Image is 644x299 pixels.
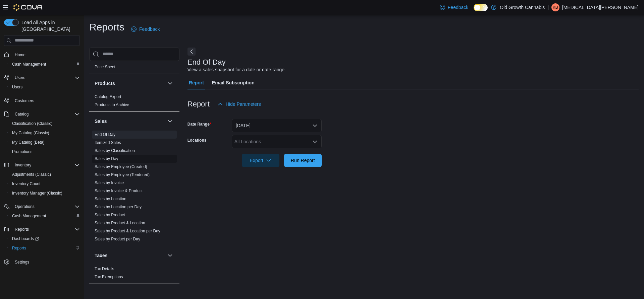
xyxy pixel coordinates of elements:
span: Home [15,52,25,58]
a: Sales by Invoice [95,180,124,185]
span: Products to Archive [95,102,129,107]
span: Tax Details [95,266,114,272]
button: Inventory [12,161,34,169]
span: Cash Management [9,212,80,220]
span: Customers [12,96,80,105]
span: Price Sheet [95,64,115,70]
span: Settings [15,259,29,265]
a: Dashboards [9,235,42,243]
a: Settings [12,258,32,266]
button: Catalog [12,110,31,118]
a: Cash Management [9,212,49,220]
button: Reports [1,225,83,234]
button: Sales [166,117,174,125]
div: Taxes [89,265,179,284]
span: Adjustments (Classic) [9,170,80,178]
span: Users [12,74,80,82]
a: Feedback [128,22,162,36]
button: Operations [1,202,83,211]
span: Report [189,76,204,89]
h3: End Of Day [187,58,226,66]
span: Inventory [15,162,31,168]
h3: Sales [95,118,107,125]
span: Cash Management [12,62,46,67]
span: Sales by Product [95,212,125,218]
div: Sales [89,131,179,246]
span: Sales by Invoice & Product [95,188,143,194]
div: View a sales snapshot for a date or date range. [187,66,286,73]
button: Taxes [95,252,165,259]
a: Itemized Sales [95,140,121,145]
input: Dark Mode [474,4,488,11]
span: Inventory Manager (Classic) [9,189,80,197]
span: Sales by Product per Day [95,236,140,242]
div: Kyra Ball [551,3,559,11]
a: My Catalog (Classic) [9,129,52,137]
span: Dashboards [12,236,39,241]
span: My Catalog (Beta) [12,140,45,145]
span: My Catalog (Classic) [12,130,49,136]
span: Classification (Classic) [9,120,80,128]
span: Catalog [12,110,80,118]
span: Operations [15,204,35,209]
span: Sales by Employee (Created) [95,164,147,169]
img: Cova [13,4,43,11]
a: Price Sheet [95,65,115,69]
span: Promotions [9,148,80,156]
span: Operations [12,203,80,211]
button: Inventory [1,160,83,170]
a: Tax Exemptions [95,275,123,279]
h3: Products [95,80,115,87]
button: Customers [1,96,83,105]
span: Adjustments (Classic) [12,172,51,177]
h1: Reports [89,20,124,34]
button: Next [187,48,196,56]
span: Dark Mode [474,11,474,11]
button: Users [1,73,83,82]
a: Sales by Classification [95,148,135,153]
span: End Of Day [95,132,115,137]
span: Hide Parameters [226,101,261,107]
a: Promotions [9,148,35,156]
a: Catalog Export [95,94,121,99]
button: Cash Management [7,60,83,69]
span: Sales by Day [95,156,118,161]
button: Inventory Count [7,179,83,189]
span: Run Report [291,157,315,164]
p: Old Growth Cannabis [500,3,545,11]
a: Sales by Product per Day [95,237,140,241]
span: Sales by Location per Day [95,204,142,210]
span: Export [246,154,275,167]
a: Users [9,83,25,91]
span: Reports [12,245,26,251]
span: Sales by Product & Location per Day [95,228,160,234]
a: Home [12,51,28,59]
button: Sales [95,118,165,125]
button: Export [242,154,279,167]
span: Itemized Sales [95,140,121,145]
h3: Taxes [95,252,108,259]
button: Hide Parameters [215,97,264,111]
span: My Catalog (Beta) [9,138,80,146]
div: Products [89,93,179,111]
span: Inventory Count [12,181,41,186]
label: Locations [187,138,207,143]
button: Settings [1,257,83,267]
span: My Catalog (Classic) [9,129,80,137]
button: My Catalog (Classic) [7,128,83,138]
span: Promotions [12,149,33,154]
a: My Catalog (Beta) [9,138,47,146]
a: End Of Day [95,132,115,137]
h3: Report [187,100,210,108]
span: Users [12,84,22,90]
a: Sales by Employee (Tendered) [95,172,150,177]
a: Sales by Product & Location per Day [95,229,160,233]
a: Adjustments (Classic) [9,170,54,178]
span: Sales by Location [95,196,126,202]
button: My Catalog (Beta) [7,138,83,147]
span: Sales by Classification [95,148,135,153]
a: Sales by Product [95,213,125,217]
span: Dashboards [9,235,80,243]
span: Feedback [139,26,160,32]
